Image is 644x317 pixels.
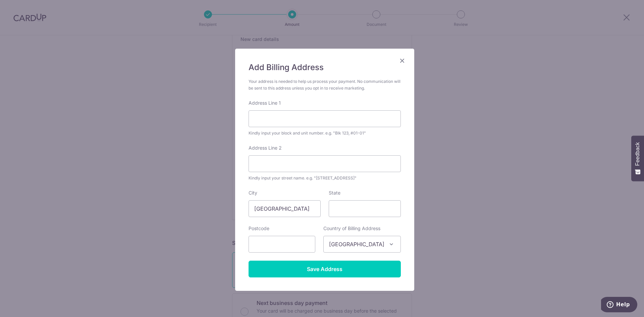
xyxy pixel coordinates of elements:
label: Address Line 1 [249,100,281,106]
button: Feedback - Show survey [631,136,644,181]
iframe: Opens a widget where you can find more information [601,297,637,314]
div: Your address is needed to help us process your payment. No communication will be sent to this add... [249,78,401,92]
button: Close [398,57,406,65]
label: Postcode [249,225,269,232]
span: Feedback [635,142,641,166]
input: Save Address [249,261,401,277]
label: Address Line 2 [249,145,282,151]
div: Kindly input your block and unit number. e.g. "Blk 123, #01-01" [249,130,401,137]
h5: Add Billing Address [249,62,401,73]
span: Singapore [323,236,401,253]
label: City [249,190,257,196]
label: Country of Billing Address [323,225,380,232]
div: Kindly input your street name. e.g. "[STREET_ADDRESS]" [249,175,401,181]
span: Singapore [324,236,400,252]
label: State [329,190,340,196]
